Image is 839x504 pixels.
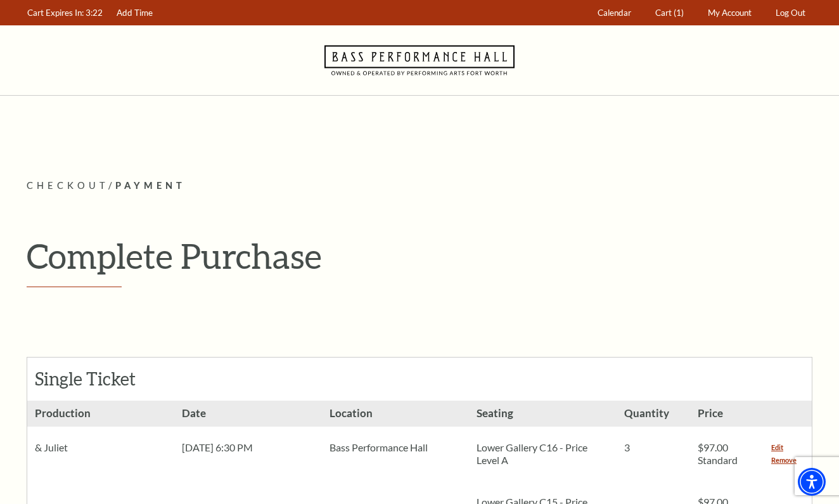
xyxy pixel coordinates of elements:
h3: Location [322,401,469,427]
h3: Quantity [617,401,690,427]
a: Calendar [592,1,637,25]
p: Lower Gallery C16 - Price Level A [477,441,608,467]
span: Cart Expires In: [27,8,84,18]
p: / [27,178,812,194]
h3: Date [174,401,321,427]
span: $97.00 Standard [698,441,738,466]
a: Remove [771,454,797,467]
h3: Seating [469,401,616,427]
a: Cart (1) [650,1,690,25]
a: Log Out [770,1,812,25]
a: My Account [702,1,758,25]
span: My Account [708,8,752,18]
div: Accessibility Menu [798,468,826,496]
div: & Juliet [27,427,174,468]
p: 3 [624,441,682,454]
h3: Production [27,401,174,427]
h2: Single Ticket [35,368,174,390]
a: Edit [771,441,783,454]
h3: Price [690,401,764,427]
span: (1) [674,8,684,18]
span: Calendar [598,8,631,18]
span: Payment [115,180,186,191]
span: Checkout [27,180,108,191]
a: Add Time [111,1,159,25]
div: [DATE] 6:30 PM [174,427,321,468]
span: Cart [655,8,672,18]
span: Bass Performance Hall [330,441,428,453]
span: 3:22 [86,8,103,18]
h1: Complete Purchase [27,235,812,276]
